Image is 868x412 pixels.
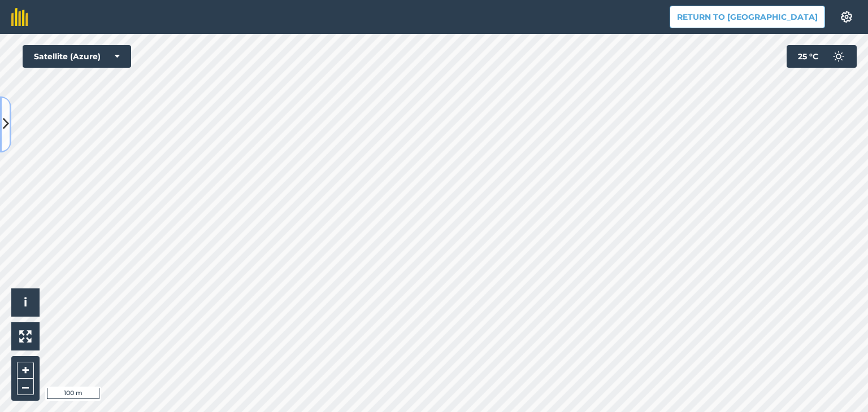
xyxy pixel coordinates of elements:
button: i [11,288,40,317]
img: Four arrows, one pointing top left, one top right, one bottom right and the last bottom left [19,330,32,343]
button: Return to [GEOGRAPHIC_DATA] [670,6,825,28]
button: + [17,362,34,379]
img: A cog icon [840,11,853,23]
button: – [17,379,34,395]
button: Satellite (Azure) [23,45,131,68]
img: fieldmargin Logo [11,8,28,26]
span: i [24,295,27,309]
button: 25 °C [787,45,857,68]
span: 25 ° C [798,45,818,68]
img: svg+xml;base64,PD94bWwgdmVyc2lvbj0iMS4wIiBlbmNvZGluZz0idXRmLTgiPz4KPCEtLSBHZW5lcmF0b3I6IEFkb2JlIE... [827,45,850,68]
